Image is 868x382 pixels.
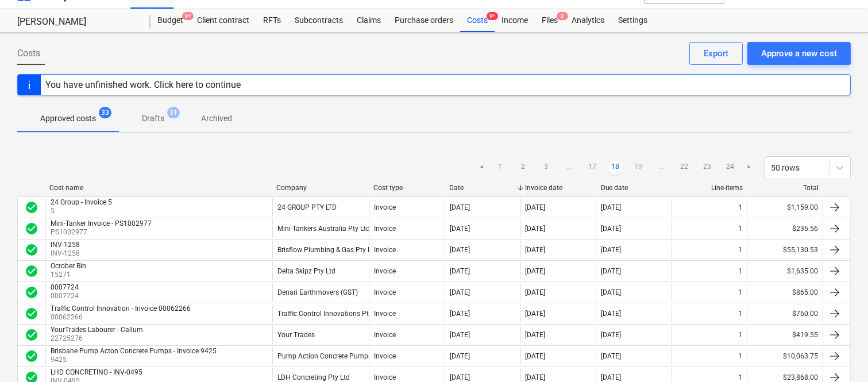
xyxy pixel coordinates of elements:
span: 33 [99,107,111,118]
div: Date [449,184,516,192]
p: 00062266 [51,312,193,322]
span: Costs [17,47,40,60]
div: Invoice was approved [25,264,38,278]
div: [DATE] [601,352,621,360]
div: $55,130.53 [747,241,823,259]
div: 1 [738,246,742,254]
p: 5 [51,206,114,216]
span: check_circle [25,328,38,342]
div: Income [495,9,535,32]
div: Total [752,184,819,192]
div: [DATE] [526,225,546,233]
div: $865.00 [747,283,823,302]
p: Approved costs [40,113,96,125]
div: [DATE] [450,373,470,381]
a: Page 22 [677,161,691,175]
div: Client contract [190,9,256,32]
div: 24 Group - Invoice 5 [51,198,112,206]
div: Invoice was approved [25,222,38,236]
div: Cost type [373,184,440,192]
a: Analytics [565,9,611,32]
div: 1 [738,203,742,211]
div: Invoice [374,246,396,254]
div: Invoice was approved [25,200,38,214]
div: Invoice [374,373,396,381]
div: Budget [151,9,190,32]
div: [DATE] [526,352,546,360]
div: $236.56 [747,219,823,238]
a: ... [562,161,576,175]
a: Page 3 [539,161,553,175]
div: [DATE] [526,267,546,275]
p: Archived [201,113,232,125]
div: Brisbane Pump Acton Concrete Pumps - Invoice 9425 [51,347,217,355]
div: [DATE] [450,225,470,233]
div: Invoice [374,288,396,296]
div: Export [704,46,728,61]
span: check_circle [25,200,38,214]
a: Page 19 [631,161,645,175]
a: Next page [742,161,755,175]
iframe: Chat Widget [811,327,868,382]
p: Drafts [142,113,164,125]
span: 31 [167,107,180,118]
a: Purchase orders [388,9,460,32]
div: $10,063.75 [747,347,823,365]
a: Page 17 [585,161,599,175]
div: You have unfinished work. Click here to continue [45,79,241,90]
div: 0007724 [51,283,79,291]
p: 9425 [51,355,219,365]
div: [DATE] [450,310,470,318]
button: Approve a new cost [747,42,851,65]
div: [DATE] [450,352,470,360]
div: Invoice date [525,184,592,192]
div: [DATE] [601,373,621,381]
div: Cost name [49,184,267,192]
span: 2 [557,12,568,20]
div: Invoice [374,267,396,275]
div: 1 [738,225,742,233]
div: Invoice [374,352,396,360]
div: $419.55 [747,326,823,344]
a: Subcontracts [288,9,350,32]
a: Page 1 [493,161,507,175]
div: Costs [460,9,495,32]
div: Invoice [374,331,396,339]
button: Export [689,42,743,65]
div: [DATE] [450,203,470,211]
div: Claims [350,9,388,32]
div: Your Trades [277,331,315,339]
div: [DATE] [601,203,621,211]
div: Traffic Control Innovations Pty Ltd [277,310,384,318]
span: check_circle [25,285,38,299]
div: Denari Earthmovers (GST) [277,288,358,296]
div: [DATE] [526,288,546,296]
div: [DATE] [601,246,621,254]
span: check_circle [25,307,38,321]
div: LHD CONCRETING - INV-0495 [51,368,142,376]
div: [DATE] [450,288,470,296]
div: LDH Concreting Pty Ltd [277,373,350,381]
div: Invoice was approved [25,307,38,321]
div: Approve a new cost [761,46,837,61]
div: 1 [738,373,742,381]
div: Delta Skipz Pty Ltd [277,267,335,275]
div: Invoice [374,203,396,211]
a: Previous page [475,161,489,175]
div: YourTrades Labourer - Callum [51,326,143,334]
a: Costs9+ [460,9,495,32]
a: RFTs [256,9,288,32]
a: ... [654,161,668,175]
div: Invoice was approved [25,328,38,342]
div: 24 GROUP PTY LTD [277,203,337,211]
span: 9+ [487,12,498,20]
span: check_circle [25,243,38,257]
div: [DATE] [601,310,621,318]
div: $1,159.00 [747,198,823,217]
div: Due date [601,184,668,192]
div: [DATE] [601,331,621,339]
div: Traffic Control Innovation - Invoice 00062266 [51,304,191,312]
div: [PERSON_NAME] [17,16,137,28]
